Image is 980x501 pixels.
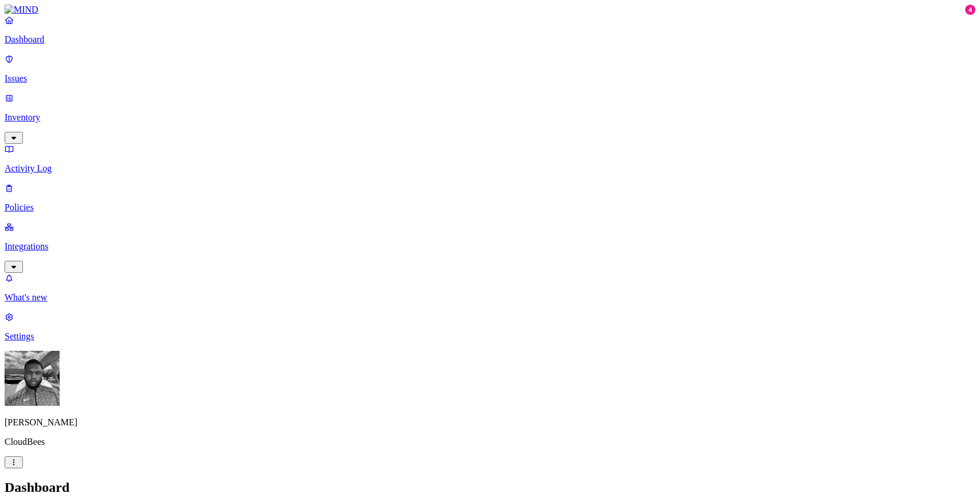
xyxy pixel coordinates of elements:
a: Policies [5,183,975,213]
a: Activity Log [5,144,975,174]
a: Inventory [5,93,975,142]
p: Dashboard [5,34,975,45]
a: Dashboard [5,15,975,45]
h2: Dashboard [5,480,975,495]
p: Integrations [5,241,975,252]
p: Inventory [5,112,975,123]
a: Integrations [5,222,975,271]
a: What's new [5,273,975,303]
p: Policies [5,202,975,213]
a: Issues [5,54,975,84]
p: Settings [5,331,975,342]
p: Issues [5,73,975,84]
img: MIND [5,5,38,15]
a: MIND [5,5,975,15]
div: 4 [965,5,975,15]
p: Activity Log [5,163,975,174]
p: [PERSON_NAME] [5,417,975,428]
img: Cameron White [5,351,60,406]
p: CloudBees [5,437,975,447]
p: What's new [5,292,975,303]
a: Settings [5,312,975,342]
